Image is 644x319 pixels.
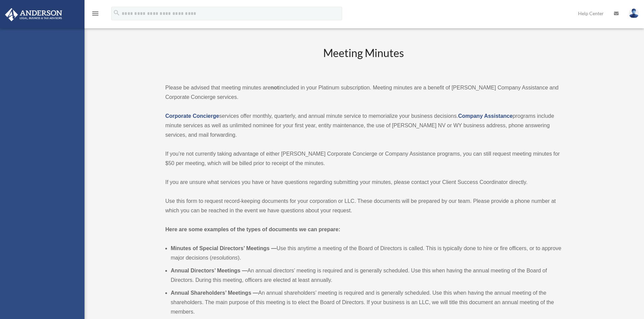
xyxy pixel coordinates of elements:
[165,196,562,215] p: Use this form to request record-keeping documents for your corporation or LLC. These documents wi...
[3,8,64,21] img: Anderson Advisors Platinum Portal
[165,227,340,232] strong: Here are some examples of the types of documents we can prepare:
[171,268,247,273] b: Annual Directors’ Meetings —
[113,9,120,17] i: search
[165,113,219,119] a: Corporate Concierge
[171,290,258,296] b: Annual Shareholders’ Meetings —
[91,9,99,18] i: menu
[629,8,639,18] img: User Pic
[171,244,562,263] li: Use this anytime a meeting of the Board of Directors is called. This is typically done to hire or...
[458,113,512,119] a: Company Assistance
[171,266,562,285] li: An annual directors’ meeting is required and is generally scheduled. Use this when having the ann...
[212,255,238,261] em: resolutions
[171,288,562,317] li: An annual shareholders’ meeting is required and is generally scheduled. Use this when having the ...
[165,83,562,102] p: Please be advised that meeting minutes are included in your Platinum subscription. Meeting minute...
[270,85,279,90] strong: not
[165,178,562,187] p: If you are unsure what services you have or have questions regarding submitting your minutes, ple...
[165,149,562,168] p: If you’re not currently taking advantage of either [PERSON_NAME] Corporate Concierge or Company A...
[165,46,562,74] h2: Meeting Minutes
[165,111,562,140] p: services offer monthly, quarterly, and annual minute service to memorialize your business decisio...
[171,245,277,251] b: Minutes of Special Directors’ Meetings —
[91,12,99,18] a: menu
